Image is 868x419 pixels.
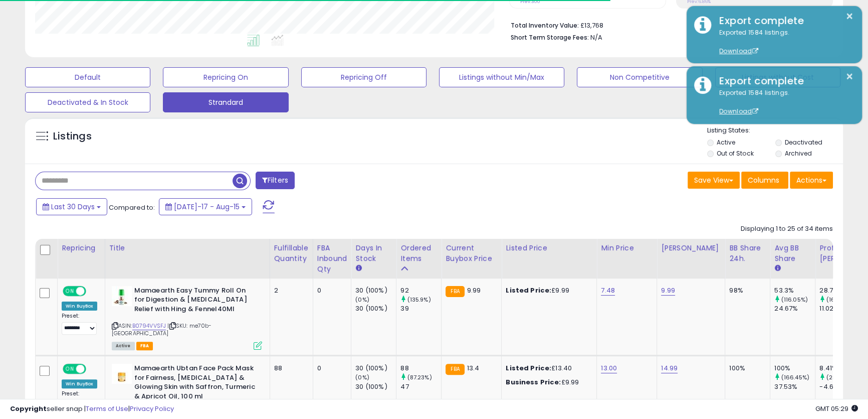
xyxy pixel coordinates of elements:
div: Ordered Items [400,243,437,264]
b: Short Term Storage Fees: [511,33,589,42]
div: Current Buybox Price [446,243,497,264]
div: 53.3% [774,286,815,295]
div: Exported 1584 listings. [712,88,854,116]
span: 13.4 [467,363,480,373]
small: (135.9%) [407,296,430,304]
a: 7.48 [601,286,615,296]
div: FBA inbound Qty [317,243,347,274]
span: ON [64,287,76,295]
div: 0 [317,286,344,295]
div: Win BuyBox [62,302,97,311]
a: Download [719,107,758,115]
a: Terms of Use [86,404,128,413]
div: Avg BB Share [774,243,811,264]
div: 88 [400,364,441,373]
button: Default [25,67,150,87]
div: seller snap | | [10,404,174,414]
span: 2025-09-15 05:29 GMT [815,404,858,413]
label: Active [717,138,735,147]
div: £9.99 [506,286,589,295]
div: 30 (100%) [355,364,396,373]
li: £13,768 [511,19,825,31]
small: (166.45%) [781,373,809,381]
b: Listed Price: [506,363,551,373]
button: Deactivated & In Stock [25,92,150,112]
label: Deactivated [785,138,822,147]
div: 30 (100%) [355,286,396,295]
img: 31vDq0sJoXL._SL40_.jpg [112,364,132,384]
div: 100% [729,364,762,373]
small: FBA [446,364,464,375]
div: BB Share 24h. [729,243,766,264]
small: (161.25%) [826,296,852,304]
div: 100% [774,364,815,373]
button: Save View [688,172,740,189]
div: Preset: [62,313,97,335]
button: [DATE]-17 - Aug-15 [159,198,252,215]
div: 37.53% [774,382,815,391]
span: OFF [85,287,101,295]
b: Listed Price: [506,286,551,295]
div: 98% [729,286,762,295]
div: 88 [274,364,305,373]
small: FBA [446,286,464,297]
a: Download [719,47,758,55]
b: Mamaearth Easy Tummy Roll On for Digestion & [MEDICAL_DATA] Relief with Hing & Fennel40Ml [134,286,256,317]
div: Repricing [62,243,101,253]
div: 2 [274,286,305,295]
small: Days In Stock. [355,264,361,273]
span: [DATE]-17 - Aug-15 [174,202,240,212]
a: B0794VVSFJ [132,322,166,330]
small: (0%) [355,373,369,381]
div: 0 [317,364,344,373]
div: 30 (100%) [355,382,396,391]
span: All listings currently available for purchase on Amazon [112,342,135,350]
button: Non Competitive [577,67,702,87]
button: Last 30 Days [36,198,107,215]
small: (87.23%) [407,373,431,381]
div: [PERSON_NAME] [661,243,721,253]
div: Export complete [712,14,854,28]
div: Displaying 1 to 25 of 34 items [741,224,833,234]
span: Last 30 Days [51,202,95,212]
button: Listings without Min/Max [439,67,564,87]
div: £9.99 [506,378,589,387]
div: £13.40 [506,364,589,373]
div: 47 [400,382,441,391]
a: 13.00 [601,363,617,373]
b: Business Price: [506,377,561,387]
button: Columns [741,172,788,189]
div: Min Price [601,243,653,253]
div: 24.67% [774,304,815,313]
span: FBA [136,342,153,350]
small: Avg BB Share. [774,264,780,273]
span: Columns [748,175,779,185]
div: Fulfillable Quantity [274,243,309,264]
div: Listed Price [506,243,592,253]
h5: Listings [53,129,92,144]
div: 92 [400,286,441,295]
b: Mamaearth Ubtan Face Pack Mask for Fairness, [MEDICAL_DATA] & Glowing Skin with Saffron, Turmeric... [134,364,256,403]
span: OFF [85,365,101,373]
div: 39 [400,304,441,313]
img: 411S9BwnqLL._SL40_.jpg [112,286,132,306]
div: Export complete [712,74,854,88]
a: Privacy Policy [130,404,174,413]
div: 30 (100%) [355,304,396,313]
b: Total Inventory Value: [511,21,579,30]
p: Listing States: [707,126,843,135]
button: Filters [256,172,295,189]
button: Strandard [163,92,288,112]
a: 14.99 [661,363,678,373]
span: | SKU: me70b-[GEOGRAPHIC_DATA] [112,322,212,337]
small: (0%) [355,296,369,304]
div: Win BuyBox [62,379,97,388]
div: Title [109,243,266,253]
div: Exported 1584 listings. [712,28,854,56]
button: × [845,70,853,83]
a: 9.99 [661,286,675,296]
small: (116.05%) [781,296,807,304]
button: Repricing On [163,67,288,87]
button: Actions [790,172,833,189]
span: 9.99 [467,286,481,295]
